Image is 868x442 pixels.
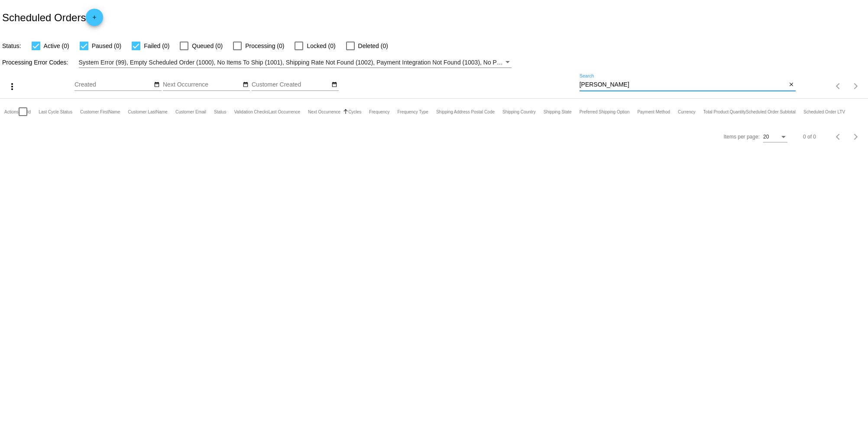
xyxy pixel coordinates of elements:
[580,81,787,88] input: Search
[269,109,300,114] button: Change sorting for LastOccurrenceUtc
[39,109,72,114] button: Change sorting for LastProcessingCycleId
[2,9,103,26] h2: Scheduled Orders
[502,109,536,114] button: Change sorting for ShippingCountry
[163,81,241,88] input: Next Occurrence
[154,81,160,88] mat-icon: date_range
[80,109,120,114] button: Change sorting for CustomerFirstName
[724,134,760,140] div: Items per page:
[331,81,337,88] mat-icon: date_range
[544,109,572,114] button: Change sorting for ShippingState
[803,134,816,140] div: 0 of 0
[44,41,69,51] span: Active (0)
[192,41,223,51] span: Queued (0)
[308,109,340,114] button: Change sorting for NextOccurrenceUtc
[637,109,670,114] button: Change sorting for PaymentMethod.Type
[128,109,168,114] button: Change sorting for CustomerLastName
[79,57,512,68] mat-select: Filter by Processing Error Codes
[580,109,630,114] button: Change sorting for PreferredShippingOption
[678,109,696,114] button: Change sorting for CurrencyIso
[74,81,152,88] input: Created
[830,77,847,95] button: Previous page
[787,81,796,90] button: Clear
[788,81,794,88] mat-icon: close
[348,109,361,114] button: Change sorting for Cycles
[234,99,268,125] mat-header-cell: Validation Checks
[436,109,495,114] button: Change sorting for ShippingPostcode
[175,109,206,114] button: Change sorting for CustomerEmail
[7,81,17,92] mat-icon: more_vert
[214,109,226,114] button: Change sorting for Status
[27,109,31,114] button: Change sorting for Id
[369,109,389,114] button: Change sorting for Frequency
[144,41,169,51] span: Failed (0)
[2,42,21,49] span: Status:
[307,41,335,51] span: Locked (0)
[2,59,68,66] span: Processing Error Codes:
[763,134,769,140] span: 20
[4,99,19,125] mat-header-cell: Actions
[92,41,121,51] span: Paused (0)
[358,41,388,51] span: Deleted (0)
[89,14,100,25] mat-icon: add
[243,81,249,88] mat-icon: date_range
[746,109,796,114] button: Change sorting for Subtotal
[245,41,284,51] span: Processing (0)
[803,109,845,114] button: Change sorting for LifetimeValue
[703,99,746,125] mat-header-cell: Total Product Quantity
[847,128,865,145] button: Next page
[397,109,428,114] button: Change sorting for FrequencyType
[830,128,847,145] button: Previous page
[847,77,865,95] button: Next page
[763,134,787,140] mat-select: Items per page:
[252,81,330,88] input: Customer Created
